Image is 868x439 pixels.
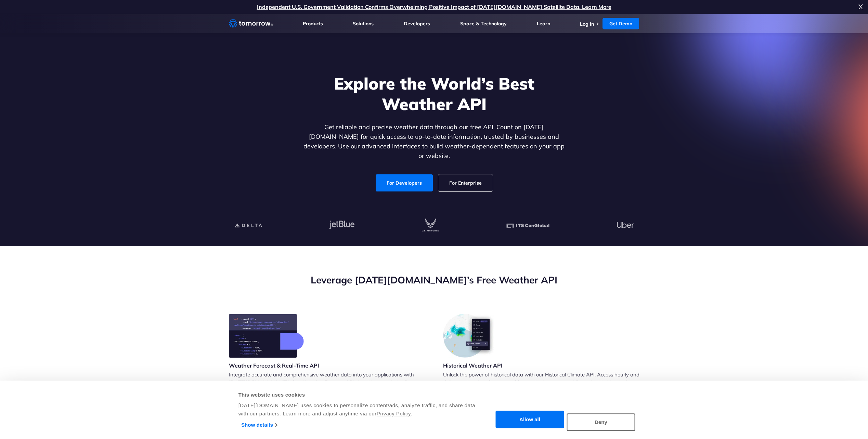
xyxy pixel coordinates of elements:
p: Integrate accurate and comprehensive weather data into your applications with [DATE][DOMAIN_NAME]... [229,371,425,418]
h2: Leverage [DATE][DOMAIN_NAME]’s Free Weather API [229,274,639,287]
a: For Enterprise [438,174,493,191]
p: Unlock the power of historical data with our Historical Climate API. Access hourly and daily weat... [443,371,639,410]
a: Home link [229,18,273,29]
a: Developers [404,21,430,27]
a: Privacy Policy [377,411,411,416]
h3: Historical Weather API [443,362,503,369]
div: [DATE][DOMAIN_NAME] uses cookies to personalize content/ads, analyze traffic, and share data with... [238,401,476,418]
a: Solutions [353,21,374,27]
button: Deny [567,413,635,431]
a: Log In [580,21,594,27]
div: This website uses cookies [238,391,476,399]
a: Learn [537,21,550,27]
h3: Weather Forecast & Real-Time API [229,362,319,369]
a: Get Demo [603,18,639,29]
a: Show details [241,420,277,430]
a: Space & Technology [460,21,507,27]
a: Products [303,21,323,27]
button: Allow all [496,411,564,428]
h1: Explore the World’s Best Weather API [302,73,566,114]
p: Get reliable and precise weather data through our free API. Count on [DATE][DOMAIN_NAME] for quic... [302,122,566,161]
a: For Developers [376,174,433,191]
a: Independent U.S. Government Validation Confirms Overwhelming Positive Impact of [DATE][DOMAIN_NAM... [257,3,611,10]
